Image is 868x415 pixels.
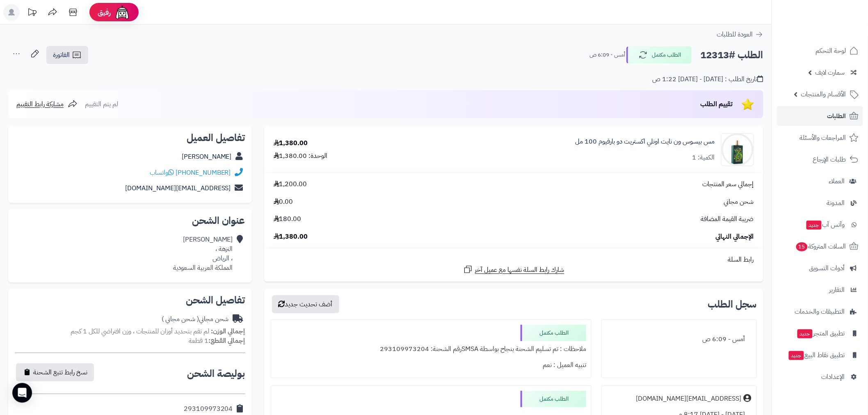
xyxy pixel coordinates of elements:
[22,4,42,23] a: تحديثات المنصة
[806,221,822,230] span: جديد
[777,345,863,365] a: تطبيق نقاط البيعجديد
[274,214,302,224] span: 180.00
[176,168,231,178] a: [PHONE_NUMBER]
[816,45,846,57] span: لوحة التحكم
[795,241,846,252] span: السلات المتروكة
[777,171,863,191] a: العملاء
[777,258,863,278] a: أدوات التسويق
[276,357,586,373] div: تنبيه العميل : نعم
[125,183,231,193] a: [EMAIL_ADDRESS][DOMAIN_NAME]
[46,46,88,64] a: الفاتورة
[777,106,863,126] a: الطلبات
[626,46,692,64] button: الطلب مكتمل
[827,197,845,209] span: المدونة
[274,151,328,161] div: الوحدة: 1,380.00
[796,242,808,252] span: 15
[267,255,760,265] div: رابط السلة
[701,214,754,224] span: ضريبة القيمة المضافة
[208,336,245,346] strong: إجمالي القطع:
[211,326,245,336] strong: إجمالي الوزن:
[12,383,32,403] div: Open Intercom Messenger
[777,237,863,256] a: السلات المتروكة15
[716,232,754,242] span: الإجمالي النهائي
[722,133,754,166] img: 1691566296-UP8683052177016-90x90.jpg
[777,41,863,61] a: لوحة التحكم
[717,30,753,39] span: العودة للطلبات
[806,219,845,230] span: وآتس آب
[16,99,64,109] span: مشاركة رابط التقييم
[162,314,199,324] span: ( شحن مجاني )
[98,7,111,17] span: رفيق
[788,349,845,361] span: تطبيق نقاط البيع
[653,75,763,84] div: تاريخ الطلب : [DATE] - [DATE] 1:22 ص
[777,302,863,322] a: التطبيقات والخدمات
[777,150,863,169] a: طلبات الإرجاع
[724,197,754,207] span: شحن مجاني
[701,99,733,109] span: تقييم الطلب
[636,394,742,404] div: [EMAIL_ADDRESS][DOMAIN_NAME]
[173,235,233,272] div: [PERSON_NAME] النزهة ، ، الرياض المملكة العربية السعودية
[15,133,245,143] h2: تفاصيل العميل
[829,284,845,296] span: التقارير
[827,110,846,122] span: الطلبات
[521,391,586,407] div: الطلب مكتمل
[184,404,233,414] div: 293109973204
[777,280,863,300] a: التقارير
[813,154,846,165] span: طلبات الإرجاع
[717,30,763,39] a: العودة للطلبات
[53,50,70,60] span: الفاتورة
[475,265,564,275] span: شارك رابط السلة نفسها مع عميل آخر
[463,265,564,275] a: شارك رابط السلة نفسها مع عميل آخر
[189,336,245,346] small: 1 قطعة
[822,371,845,383] span: الإعدادات
[829,176,845,187] span: العملاء
[777,128,863,148] a: المراجعات والأسئلة
[692,153,715,162] div: الكمية: 1
[812,18,860,36] img: logo-2.png
[114,4,130,21] img: ai-face.png
[701,47,763,64] h2: الطلب #12313
[274,180,307,189] span: 1,200.00
[15,295,245,305] h2: تفاصيل الشحن
[274,197,293,207] span: 0.00
[797,329,813,338] span: جديد
[272,295,339,313] button: أضف تحديث جديد
[777,324,863,343] a: تطبيق المتجرجديد
[187,369,245,379] h2: بوليصة الشحن
[797,328,845,339] span: تطبيق المتجر
[815,67,845,78] span: سمارت لايف
[276,341,586,357] div: ملاحظات : تم تسليم الشحنة بنجاح بواسطة SMSAرقم الشحنة: 293109973204
[589,51,625,59] small: أمس - 6:09 ص
[607,331,752,347] div: أمس - 6:09 ص
[274,139,308,148] div: 1,380.00
[16,363,94,381] button: نسخ رابط تتبع الشحنة
[521,325,586,341] div: الطلب مكتمل
[162,315,229,324] div: شحن مجاني
[777,215,863,235] a: وآتس آبجديد
[703,180,754,189] span: إجمالي سعر المنتجات
[274,232,308,242] span: 1,380.00
[809,262,845,274] span: أدوات التسويق
[85,99,118,109] span: لم يتم التقييم
[16,99,78,109] a: مشاركة رابط التقييم
[777,367,863,387] a: الإعدادات
[150,168,174,178] a: واتساب
[71,326,209,336] span: لم تقم بتحديد أوزان للمنتجات ، وزن افتراضي للكل 1 كجم
[800,132,846,144] span: المراجعات والأسئلة
[795,306,845,317] span: التطبيقات والخدمات
[15,216,245,226] h2: عنوان الشحن
[777,193,863,213] a: المدونة
[33,367,87,377] span: نسخ رابط تتبع الشحنة
[182,152,232,162] a: [PERSON_NAME]
[801,89,846,100] span: الأقسام والمنتجات
[575,137,715,146] a: مس بيسوس ون نايت اونلي اكستريت دو بارفيوم 100 مل
[789,351,804,360] span: جديد
[708,299,757,309] h3: سجل الطلب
